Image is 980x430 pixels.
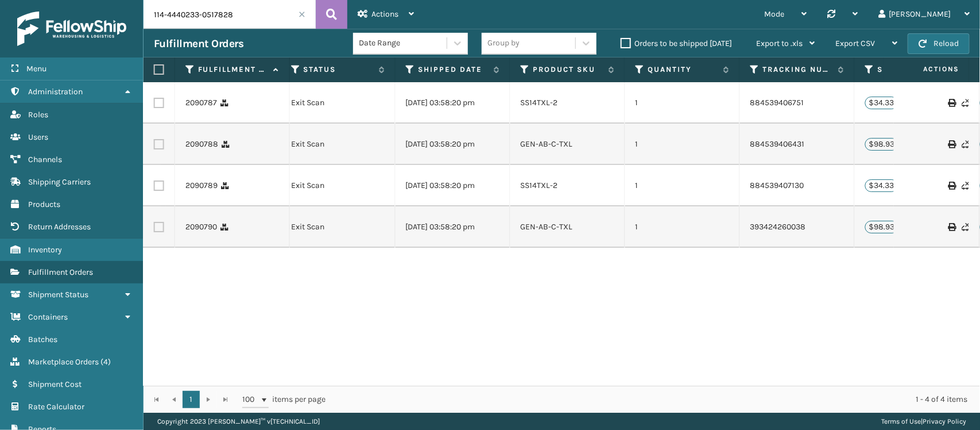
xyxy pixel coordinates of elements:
[923,417,966,425] a: Privacy Policy
[521,222,573,232] a: GEN-AB-C-TXL
[908,33,970,54] button: Reload
[100,357,111,367] span: ( 4 )
[185,180,218,191] a: 2090789
[865,97,898,109] p: $34.33
[242,394,259,405] span: 100
[28,110,48,120] span: Roles
[750,98,804,107] a: 884539406751
[396,124,510,165] td: [DATE] 03:58:20 pm
[881,413,966,430] div: |
[28,155,62,164] span: Channels
[28,312,68,322] span: Containers
[28,132,48,142] span: Users
[28,177,91,187] span: Shipping Carriers
[521,98,558,107] a: SS14TXL-2
[948,182,955,190] i: Print Label
[281,206,396,248] td: Exit Scan
[28,87,83,97] span: Administration
[962,182,969,190] i: Never Shipped
[865,179,898,192] p: $34.33
[865,138,899,151] p: $98.93
[281,82,396,124] td: Exit Scan
[154,37,243,51] h3: Fulfillment Orders
[962,140,969,148] i: Never Shipped
[419,64,488,75] label: Shipped Date
[835,39,875,48] span: Export CSV
[750,139,805,149] a: 884539406431
[878,64,947,75] label: Shipping Cost
[881,417,921,425] a: Terms of Use
[26,64,47,74] span: Menu
[28,267,93,277] span: Fulfillment Orders
[648,64,718,75] label: Quantity
[28,245,62,255] span: Inventory
[521,181,558,190] a: SS14TXL-2
[396,206,510,248] td: [DATE] 03:58:20 pm
[342,394,967,405] div: 1 - 4 of 4 items
[764,9,784,19] span: Mode
[865,221,899,233] p: $98.93
[304,64,373,75] label: Status
[28,402,84,412] span: Rate Calculator
[242,391,326,408] span: items per page
[487,37,520,49] div: Group by
[371,9,398,19] span: Actions
[396,82,510,124] td: [DATE] 03:58:20 pm
[750,222,806,232] a: 393424260038
[763,64,832,75] label: Tracking Number
[756,39,803,48] span: Export to .xls
[185,139,218,150] a: 2090788
[183,391,200,408] a: 1
[198,64,268,75] label: Fulfillment Order Id
[625,206,740,248] td: 1
[28,335,57,344] span: Batches
[621,39,732,48] label: Orders to be shipped [DATE]
[625,124,740,165] td: 1
[28,379,82,389] span: Shipment Cost
[521,139,573,149] a: GEN-AB-C-TXL
[17,11,126,46] img: logo
[533,64,603,75] label: Product SKU
[28,199,60,209] span: Products
[157,413,320,430] p: Copyright 2023 [PERSON_NAME]™ v [TECHNICAL_ID]
[28,222,91,232] span: Return Addresses
[281,124,396,165] td: Exit Scan
[962,223,969,231] i: Never Shipped
[750,181,804,190] a: 884539407130
[887,60,967,79] span: Actions
[359,37,448,49] div: Date Range
[625,82,740,124] td: 1
[948,99,955,107] i: Print Label
[281,165,396,206] td: Exit Scan
[625,165,740,206] td: 1
[948,140,955,148] i: Print Label
[962,99,969,107] i: Never Shipped
[28,290,88,300] span: Shipment Status
[185,97,217,109] a: 2090787
[185,221,217,233] a: 2090790
[396,165,510,206] td: [DATE] 03:58:20 pm
[28,357,99,367] span: Marketplace Orders
[948,223,955,231] i: Print Label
